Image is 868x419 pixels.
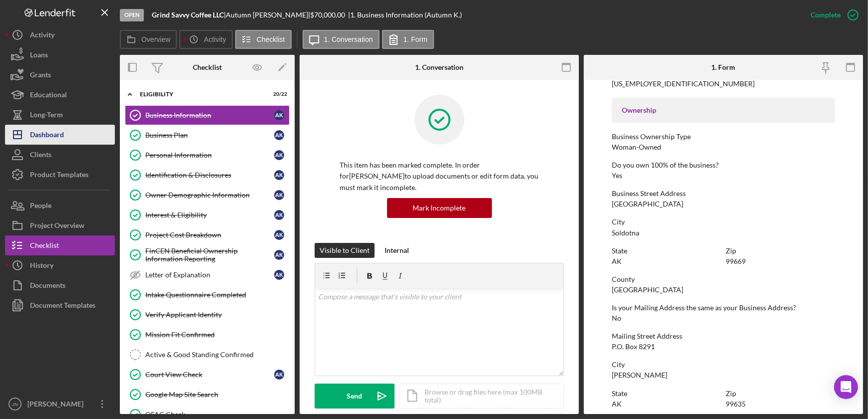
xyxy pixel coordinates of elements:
[145,191,274,199] div: Owner Demographic Information
[30,275,65,298] div: Documents
[204,35,226,43] label: Activity
[404,35,428,43] label: 1. Form
[612,80,755,88] div: [US_EMPLOYER_IDENTIFICATION_NUMBER]
[5,165,115,185] button: Product Templates
[12,402,18,407] text: JN
[235,30,292,49] button: Checklist
[310,11,348,19] div: $70,000.00
[30,215,84,238] div: Project Overview
[612,190,835,198] div: Business Street Address
[30,255,53,278] div: History
[125,165,290,185] a: Identification & DisclosuresAK
[30,145,51,167] div: Clients
[274,150,284,160] div: A K
[193,63,222,71] div: Checklist
[30,85,67,107] div: Educational
[274,210,284,220] div: A K
[811,5,841,25] div: Complete
[145,351,289,359] div: Active & Good Standing Confirmed
[324,35,373,43] label: 1. Conversation
[726,257,746,265] div: 99669
[125,285,290,305] a: Intake Questionnaire Completed
[274,250,284,260] div: A K
[152,10,224,19] b: Grind Savvy Coffee LLC
[612,161,835,169] div: Do you own 100% of the business?
[30,235,59,258] div: Checklist
[25,394,90,417] div: [PERSON_NAME]
[382,30,434,49] button: 1. Form
[274,370,284,380] div: A K
[385,243,409,258] div: Internal
[274,110,284,120] div: A K
[612,304,835,312] div: Is your Mailing Address the same as your Business Address?
[30,165,88,187] div: Product Templates
[30,45,48,67] div: Loans
[30,105,63,127] div: Long-Term
[125,185,290,205] a: Owner Demographic InformationAK
[145,211,274,219] div: Interest & Eligibility
[125,345,290,365] a: Active & Good Standing Confirmed
[145,171,274,179] div: Identification & Disclosures
[145,247,274,263] div: FinCEN Beneficial Ownership Information Reporting
[5,65,115,85] button: Grants
[145,151,274,159] div: Personal Information
[125,265,290,285] a: Letter of ExplanationAK
[5,295,115,315] button: Document Templates
[269,91,287,97] div: 20 / 22
[5,394,115,414] button: JN[PERSON_NAME]
[622,106,825,114] div: Ownership
[315,243,375,258] button: Visible to Client
[612,200,683,208] div: [GEOGRAPHIC_DATA]
[125,125,290,145] a: Business PlanAK
[612,361,835,369] div: City
[5,85,115,105] button: Educational
[5,215,115,235] a: Project Overview
[125,205,290,225] a: Interest & EligibilityAK
[415,63,463,71] div: 1. Conversation
[5,125,115,145] button: Dashboard
[413,198,466,218] div: Mark Incomplete
[801,5,863,25] button: Complete
[5,25,115,45] button: Activity
[125,325,290,345] a: Mission Fit Confirmed
[145,271,274,279] div: Letter of Explanation
[612,371,667,379] div: [PERSON_NAME]
[125,225,290,245] a: Project Cost BreakdownAK
[125,145,290,165] a: Personal InformationAK
[145,371,274,379] div: Court View Check
[179,30,232,49] button: Activity
[340,160,539,193] p: This item has been marked complete. In order for [PERSON_NAME] to upload documents or edit form d...
[612,286,683,294] div: [GEOGRAPHIC_DATA]
[226,11,310,19] div: Autumn [PERSON_NAME] |
[380,243,414,258] button: Internal
[726,247,836,255] div: Zip
[152,11,226,19] div: |
[274,130,284,140] div: A K
[711,63,735,71] div: 1. Form
[5,145,115,165] button: Clients
[5,196,115,215] button: People
[145,291,289,299] div: Intake Questionnaire Completed
[141,35,170,43] label: Overview
[612,343,655,351] div: P.O. Box 8291
[274,190,284,200] div: A K
[274,230,284,240] div: A K
[5,45,115,65] button: Loans
[274,270,284,280] div: A K
[726,390,836,398] div: Zip
[125,385,290,405] a: Google Map Site Search
[834,375,858,399] div: Open Intercom Messenger
[5,235,115,255] button: Checklist
[5,255,115,275] button: History
[145,331,289,339] div: Mission Fit Confirmed
[612,247,721,255] div: State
